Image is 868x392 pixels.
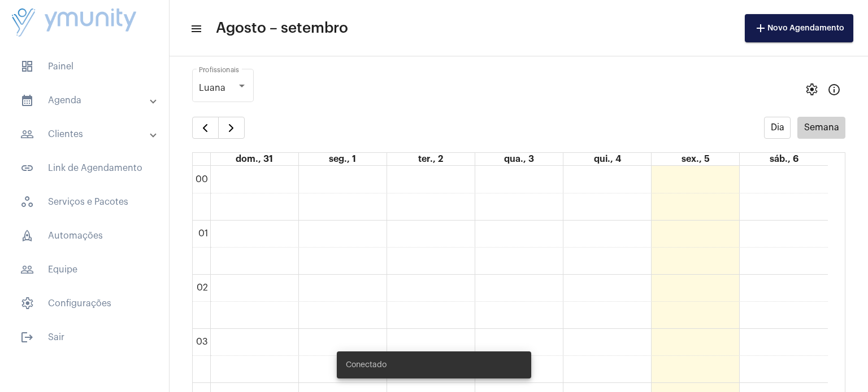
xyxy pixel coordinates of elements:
button: Semana Anterior [192,117,219,139]
span: Equipe [11,256,158,283]
span: Luana [199,83,225,93]
button: Semana [797,117,845,139]
span: Configurações [11,290,158,317]
mat-icon: sidenav icon [20,263,34,276]
div: 00 [193,174,210,184]
mat-icon: sidenav icon [20,161,34,175]
span: settings [805,83,818,96]
mat-icon: Info [827,83,841,96]
div: 02 [194,283,210,293]
span: Serviços e Pacotes [11,188,158,215]
span: Agosto – setembro [216,19,348,37]
img: da4d17c4-93e0-4e87-ea01-5b37ad3a248d.png [9,6,139,41]
mat-icon: add [754,21,767,35]
button: Info [823,78,845,100]
button: Dia [764,117,791,139]
mat-icon: sidenav icon [190,22,201,36]
span: sidenav icon [20,297,34,310]
mat-expansion-panel-header: sidenav iconClientes [7,121,169,148]
span: sidenav icon [20,229,34,243]
a: 3 de setembro de 2025 [502,153,536,165]
a: 1 de setembro de 2025 [327,153,358,165]
span: Conectado [346,359,387,371]
mat-icon: sidenav icon [20,331,34,344]
span: Painel [11,53,158,80]
button: Próximo Semana [218,117,245,139]
mat-panel-title: Clientes [20,127,151,141]
mat-panel-title: Agenda [20,94,151,107]
span: Novo Agendamento [754,24,844,32]
span: Sair [11,324,158,351]
a: 6 de setembro de 2025 [767,153,801,165]
a: 5 de setembro de 2025 [679,153,712,165]
button: Novo Agendamento [745,14,853,42]
a: 4 de setembro de 2025 [592,153,623,165]
button: settings [800,78,823,100]
a: 2 de setembro de 2025 [416,153,445,165]
span: sidenav icon [20,60,34,73]
a: 31 de agosto de 2025 [233,153,275,165]
mat-icon: sidenav icon [20,94,34,107]
span: sidenav icon [20,195,34,209]
span: Automações [11,222,158,249]
div: 01 [196,228,210,239]
div: 03 [194,337,210,347]
mat-icon: sidenav icon [20,127,34,141]
mat-expansion-panel-header: sidenav iconAgenda [7,87,169,114]
span: Link de Agendamento [11,155,158,182]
